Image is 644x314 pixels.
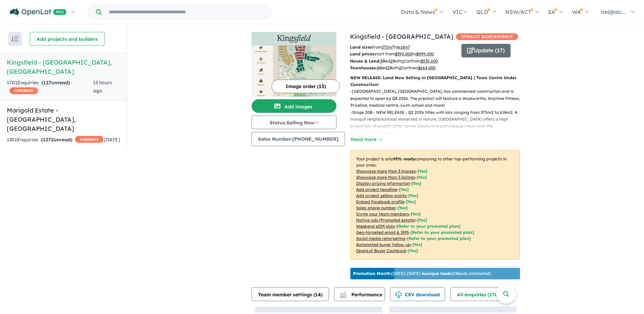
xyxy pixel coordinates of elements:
u: 3 [380,58,382,64]
span: 127 [43,80,51,86]
button: Update (17) [461,44,511,57]
a: Kingsfield - Sunbury LogoKingsfield - Sunbury [252,32,336,97]
button: Status:Selling Now [252,116,336,129]
u: Embed Facebook profile [356,199,404,204]
button: Add projects and builders [30,32,105,46]
img: download icon [395,292,402,298]
span: [ Yes ] [399,187,409,192]
span: izel@alc... [601,8,626,15]
u: Automated buyer follow-up [356,242,411,247]
u: 375 m [382,45,394,50]
u: $ 535,600 [421,58,438,64]
p: start from [350,51,456,57]
b: 95 % ready [393,156,415,161]
b: Land prices [350,51,374,56]
span: [Refer to your promoted plan] [407,236,471,241]
u: Showcase more than 3 listings [356,175,415,180]
p: from [350,44,456,51]
p: Bed Bath Car from [350,58,456,65]
u: 2 [399,65,401,70]
span: CASHBACK [10,87,38,94]
u: Weekend eDM slots [356,224,395,229]
img: Openlot PRO Logo White [10,8,67,17]
u: Sales phone number [356,205,396,210]
a: Kingsfield - [GEOGRAPHIC_DATA] [350,33,453,40]
span: [ Yes ] [406,199,416,204]
span: [DATE] [104,137,120,143]
u: Add project selling-points [356,193,407,198]
span: [Yes] [412,242,422,247]
button: Team member settings (14) [252,287,329,301]
img: Kingsfield - Sunbury [252,46,336,97]
img: sort.svg [12,36,18,41]
span: [Refer to your promoted plan] [410,230,474,235]
span: to [394,45,410,50]
button: All enquiries (1701) [450,287,512,301]
button: Sales Number:[PHONE_NUMBER] [252,132,345,146]
button: Add images [252,99,336,113]
img: line-chart.svg [340,292,346,295]
h5: Kingsfield - [GEOGRAPHIC_DATA] , [GEOGRAPHIC_DATA] [7,58,120,76]
b: House & Land: [350,58,380,64]
input: Try estate name, suburb, builder or developer [103,5,270,19]
span: [Yes] [417,217,427,223]
span: 14 [315,292,321,298]
u: 4 [377,65,379,70]
u: Add project headline [356,187,397,192]
span: [ Yes ] [411,211,421,216]
span: [Refer to your promoted plan] [397,224,460,229]
span: [ Yes ] [398,205,408,210]
b: 6 unique leads [422,271,452,276]
div: 1301 Enquir ies [7,136,104,144]
strong: ( unread) [41,137,72,143]
span: [ Yes ] [408,193,418,198]
p: - [GEOGRAPHIC_DATA], [GEOGRAPHIC_DATA], has commenced construction and is expected to open by Q4 ... [350,88,525,109]
span: 1272 [43,137,54,143]
p: Bed Bath Car from [350,65,456,71]
span: 13 hours ago [93,80,112,94]
u: Native ads (Promoted estate) [356,217,416,223]
button: Performance [334,287,385,301]
u: Showcase more than 3 images [356,169,416,174]
span: [ Yes ] [411,181,421,186]
img: Kingsfield - Sunbury Logo [254,35,334,43]
span: [Yes] [408,248,418,253]
b: Townhouses: [350,65,377,70]
h5: Marigold Estate - [GEOGRAPHIC_DATA] , [GEOGRAPHIC_DATA] [7,106,120,133]
u: Invite your team members [356,211,409,216]
u: $ 499,000 [416,51,434,56]
span: OPENLOT $ 200 CASHBACK [456,33,518,40]
span: to [412,51,434,56]
p: - Stage 20B - NEW RELEASE - Q2 2026 titles with lots ranging from 375m2 to 618m2. A tranquil neig... [350,109,525,137]
span: [ Yes ] [418,169,427,174]
sup: 2 [408,44,410,48]
strong: ( unread) [41,80,70,86]
div: 1701 Enquir ies [7,79,93,95]
img: bar-chart.svg [339,294,346,298]
p: NEW RELEASE: Land Now Selling in [GEOGRAPHIC_DATA] | Town Centre Under Construction! [350,74,520,88]
button: Read more [350,136,382,143]
u: $ 664,000 [418,65,436,70]
b: Land sizes [350,45,372,50]
button: CSV download [390,287,445,301]
span: [ Yes ] [417,175,427,180]
u: 618 m [398,45,410,50]
u: 2 [387,65,389,70]
p: Your project is only comparing to other top-performing projects in your area: - - - - - - - - - -... [350,150,520,260]
sup: 2 [392,44,394,48]
span: Performance [341,292,382,298]
u: Social media retargeting [356,236,405,241]
u: Geo-targeted email & SMS [356,230,409,235]
span: CASHBACK [75,136,104,143]
b: Promotion Month: [353,271,391,276]
u: Display pricing information [356,181,410,186]
p: [DATE] - [DATE] - ( 23 leads estimated) [353,271,491,277]
button: Image order (13) [272,80,340,93]
u: 2 [390,58,392,64]
u: OpenLot Buyer Cashback [356,248,406,253]
u: 1 [402,58,404,64]
u: $ 390,000 [395,51,412,56]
